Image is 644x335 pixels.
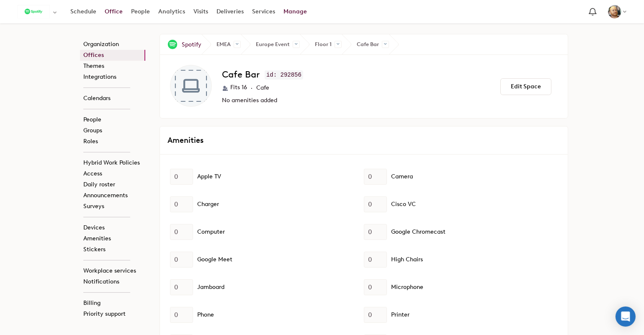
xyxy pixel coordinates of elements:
[80,298,145,309] a: Billing
[197,173,221,180] span: Apple TV
[201,34,241,54] span: EMEA
[197,283,224,291] span: Jamboard
[80,168,145,179] a: Access
[13,3,62,21] button: Select an organization - Spotify currently selected
[80,157,145,168] a: Hybrid Work Policies
[279,4,311,19] a: Manage
[265,70,303,80] code: id: 292856
[241,34,300,54] span: Europe Event
[100,4,127,19] a: Office
[167,134,560,147] h3: Amenities
[391,201,416,208] span: Cisco VC
[154,4,189,19] a: Analytics
[256,84,269,91] span: Cafe
[391,311,410,318] span: Printer
[80,222,145,233] a: Devices
[230,84,247,91] span: Fits 16
[80,114,145,125] a: People
[500,78,551,95] button: Edit Space
[604,3,631,21] button: Stuart Carvell
[127,4,154,19] a: People
[80,72,145,82] a: Integrations
[391,283,423,291] span: Microphone
[585,4,600,20] a: Notification bell navigates to notifications page
[189,4,212,19] a: Visits
[197,201,219,208] span: Charger
[222,96,500,105] p: No amenities added
[222,67,260,83] a: Cafe Bar
[80,190,145,201] a: Announcements
[197,256,232,263] span: Google Meet
[80,93,145,104] a: Calendars
[80,50,145,61] a: Offices
[391,228,446,235] span: Google Chromecast
[182,40,201,49] span: Spotify
[80,179,145,190] a: Daily roster
[212,4,248,19] a: Deliveries
[80,265,145,276] a: Workplace services
[66,4,100,19] a: Schedule
[167,39,178,49] img: Spotify
[80,244,145,255] a: Stickers
[80,39,145,50] a: Organization
[248,4,279,19] a: Services
[80,136,145,147] a: Roles
[160,34,201,54] a: Spotify Spotify
[608,5,621,18] img: Stuart Carvell
[222,69,260,80] span: Cafe Bar
[80,233,145,244] a: Amenities
[80,201,145,212] a: Surveys
[391,256,423,263] span: High Chairs
[587,6,598,18] span: Notification bell navigates to notifications page
[342,34,389,54] span: Cafe Bar
[197,228,225,235] span: Computer
[197,311,214,318] span: Phone
[80,309,145,320] a: Priority support
[80,276,145,287] a: Notifications
[616,307,636,327] div: Open Intercom Messenger
[391,173,413,180] span: Camera
[300,34,342,54] span: Floor 1
[80,125,145,136] a: Groups
[80,61,145,72] a: Themes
